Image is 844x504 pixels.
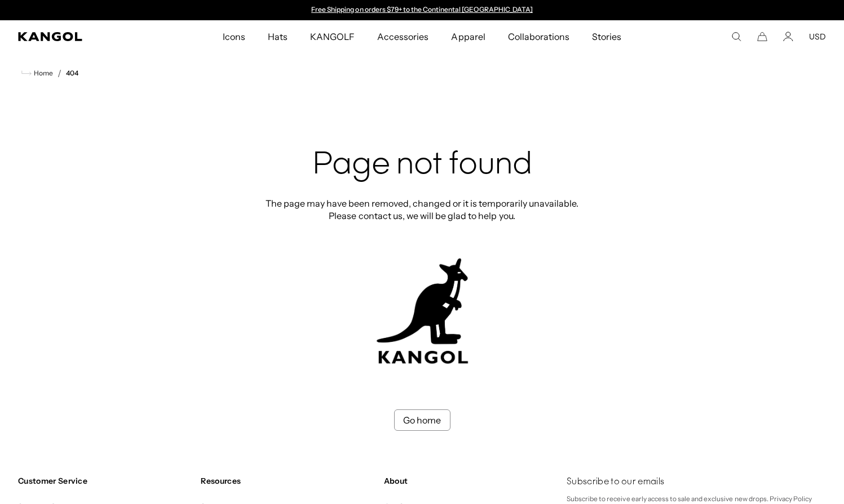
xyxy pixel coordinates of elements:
[53,66,61,80] li: /
[223,20,245,53] span: Icons
[262,148,582,184] h2: Page not found
[394,409,450,431] a: Go home
[306,6,538,15] slideshow-component: Announcement bar
[783,32,793,42] a: Account
[66,69,78,77] a: 404
[731,32,741,42] summary: Search here
[18,32,147,41] a: Kangol
[310,20,355,53] span: KANGOLF
[18,476,192,486] h4: Customer Service
[384,476,558,486] h4: About
[257,20,299,53] a: Hats
[592,20,621,53] span: Stories
[809,32,826,42] button: USD
[299,20,366,53] a: KANGOLF
[497,20,581,53] a: Collaborations
[306,6,538,15] div: 1 of 2
[567,476,826,488] h4: Subscribe to our emails
[201,476,374,486] h4: Resources
[581,20,633,53] a: Stories
[21,68,53,78] a: Home
[374,258,470,364] img: kangol-404-logo.jpg
[311,5,533,14] a: Free Shipping on orders $79+ to the Continental [GEOGRAPHIC_DATA]
[451,20,485,53] span: Apparel
[268,20,288,53] span: Hats
[757,32,767,42] button: Cart
[262,197,582,222] p: The page may have been removed, changed or it is temporarily unavailable. Please contact us, we w...
[508,20,569,53] span: Collaborations
[211,20,257,53] a: Icons
[366,20,440,53] a: Accessories
[32,69,53,77] span: Home
[377,20,428,53] span: Accessories
[306,6,538,15] div: Announcement
[440,20,496,53] a: Apparel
